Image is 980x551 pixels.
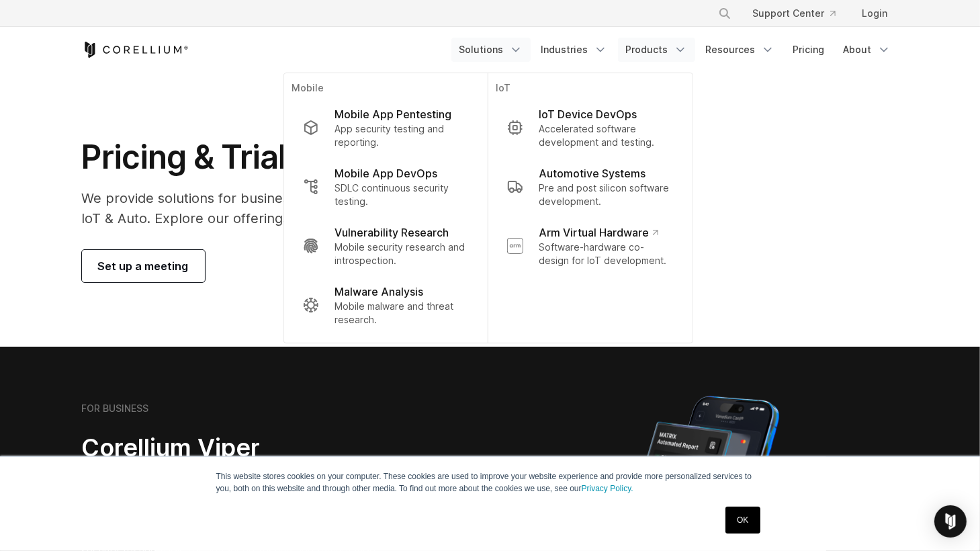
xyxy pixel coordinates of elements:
a: Login [852,1,899,26]
a: Vulnerability Research Mobile security research and introspection. [292,216,479,275]
a: Set up a meeting [82,250,205,282]
a: OK [725,507,760,534]
div: Open Intercom Messenger [934,505,967,538]
p: Pre and post silicon software development. [539,181,673,208]
p: Automotive Systems [539,165,645,181]
a: Solutions [451,38,531,62]
a: Arm Virtual Hardware Software-hardware co-design for IoT development. [496,216,684,275]
a: Malware Analysis Mobile malware and threat research. [292,275,479,335]
p: Mobile App DevOps [335,165,437,181]
h2: Corellium Viper [82,433,426,463]
h1: Pricing & Trials [82,137,617,177]
div: Navigation Menu [451,38,899,62]
a: Pricing [785,38,833,62]
p: Mobile [292,81,479,98]
p: Mobile malware and threat research. [335,300,468,327]
p: We provide solutions for businesses, research teams, community individuals, and IoT & Auto. Explo... [82,188,617,228]
h6: FOR BUSINESS [82,402,149,415]
p: Arm Virtual Hardware [539,224,658,241]
a: Privacy Policy. [582,484,633,493]
span: Set up a meeting [98,258,189,274]
p: Mobile security research and introspection. [335,241,468,267]
p: Software-hardware co-design for IoT development. [539,241,673,267]
p: Mobile App Pentesting [335,106,451,122]
p: Vulnerability Research [335,224,449,241]
div: Navigation Menu [702,1,899,26]
p: SDLC continuous security testing. [335,181,468,208]
a: Products [618,38,695,62]
p: App security testing and reporting. [335,122,468,149]
a: Mobile App DevOps SDLC continuous security testing. [292,157,479,216]
p: Malware Analysis [335,284,423,300]
a: About [836,38,899,62]
p: Accelerated software development and testing. [539,122,673,149]
button: Search [713,1,737,26]
p: This website stores cookies on your computer. These cookies are used to improve your website expe... [216,470,764,495]
p: IoT [496,81,684,98]
a: IoT Device DevOps Accelerated software development and testing. [496,98,684,157]
a: Mobile App Pentesting App security testing and reporting. [292,98,479,157]
a: Automotive Systems Pre and post silicon software development. [496,157,684,216]
a: Support Center [742,1,846,26]
a: Corellium Home [82,42,189,58]
a: Resources [698,38,783,62]
a: Industries [533,38,615,62]
p: IoT Device DevOps [539,106,637,122]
